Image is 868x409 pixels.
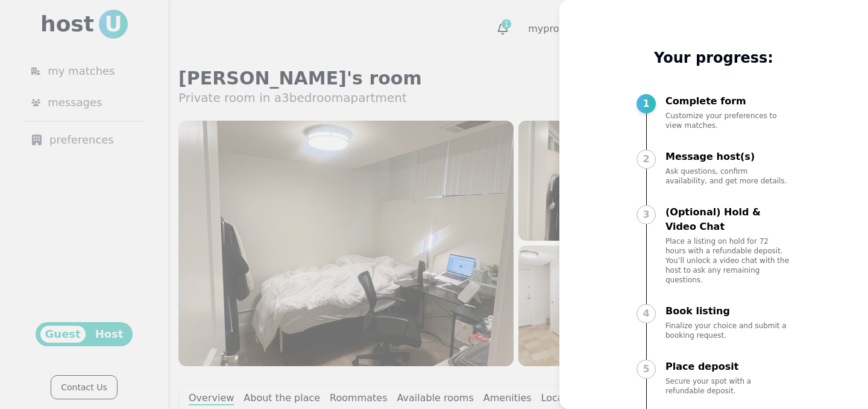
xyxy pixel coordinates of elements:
[665,94,791,109] p: Complete form
[637,150,656,169] div: 2
[637,94,656,113] div: 1
[665,376,791,396] p: Secure your spot with a refundable deposit.
[665,166,791,186] p: Ask questions, confirm availability, and get more details.
[637,205,656,224] div: 3
[665,304,791,319] p: Book listing
[665,205,791,234] p: (Optional) Hold & Video Chat
[665,111,791,130] p: Customize your preferences to view matches.
[665,360,791,374] p: Place deposit
[637,304,656,323] div: 4
[637,48,791,68] p: Your progress:
[665,321,791,340] p: Finalize your choice and submit a booking request.
[665,236,791,285] p: Place a listing on hold for 72 hours with a refundable deposit. You’ll unlock a video chat with t...
[637,360,656,379] div: 5
[665,150,791,164] p: Message host(s)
